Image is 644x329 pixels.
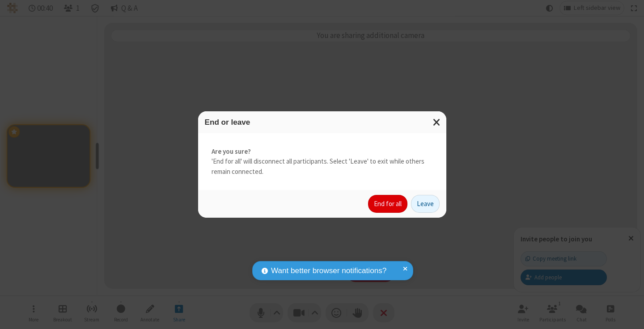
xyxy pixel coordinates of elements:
[212,147,433,157] strong: Are you sure?
[411,195,440,213] button: Leave
[428,111,446,133] button: Close modal
[205,118,440,127] h3: End or leave
[368,195,407,213] button: End for all
[198,133,446,190] div: 'End for all' will disconnect all participants. Select 'Leave' to exit while others remain connec...
[271,265,386,277] span: Want better browser notifications?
